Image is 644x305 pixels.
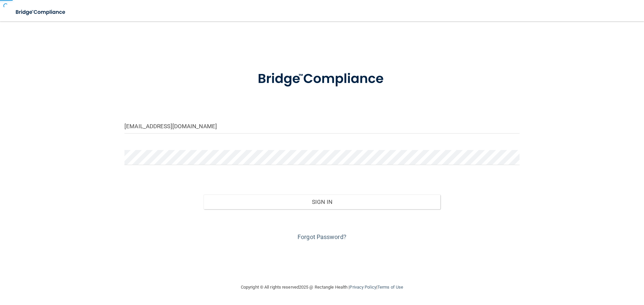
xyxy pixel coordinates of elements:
[204,195,441,209] button: Sign In
[124,119,520,134] input: Email
[244,62,400,96] img: bridge_compliance_login_screen.278c3ca4.svg
[377,285,403,290] a: Terms of Use
[10,5,72,19] img: bridge_compliance_login_screen.278c3ca4.svg
[200,277,444,298] div: Copyright © All rights reserved 2025 @ Rectangle Health | |
[350,285,376,290] a: Privacy Policy
[298,233,346,240] a: Forgot Password?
